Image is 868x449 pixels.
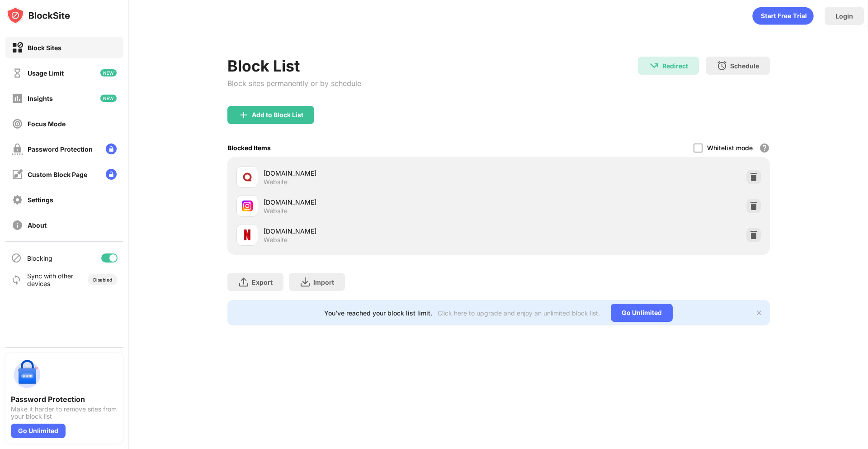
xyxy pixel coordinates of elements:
img: favicons [242,229,253,240]
div: Website [264,236,288,244]
div: Settings [28,196,53,204]
img: focus-off.svg [12,118,23,129]
div: Redirect [662,62,688,70]
div: Click here to upgrade and enjoy an unlimited block list. [438,309,600,317]
img: lock-menu.svg [106,143,117,154]
div: Focus Mode [28,120,66,128]
div: Password Protection [28,145,93,153]
img: blocking-icon.svg [11,253,22,263]
div: Schedule [730,62,759,70]
img: time-usage-off.svg [12,67,23,79]
div: Add to Block List [252,111,303,119]
img: sync-icon.svg [11,274,22,285]
img: block-on.svg [12,42,23,53]
img: about-off.svg [12,220,23,231]
img: new-icon.svg [100,95,117,102]
div: Make it harder to remove sites from your block list [11,406,118,420]
div: About [28,221,47,229]
div: Whitelist mode [707,144,753,152]
div: Website [264,207,288,215]
img: logo-blocksite.svg [6,6,70,24]
img: password-protection-off.svg [12,143,23,155]
img: settings-off.svg [12,194,23,205]
img: customize-block-page-off.svg [12,169,23,180]
img: x-button.svg [755,309,763,316]
div: Disabled [93,277,112,282]
div: animation [752,7,814,25]
div: Go Unlimited [611,304,673,322]
div: [DOMAIN_NAME] [264,226,499,236]
img: lock-menu.svg [106,169,117,180]
img: favicons [242,201,253,211]
div: Blocking [27,254,52,262]
div: [DOMAIN_NAME] [264,168,499,178]
img: push-password-protection.svg [11,358,43,391]
div: Block List [227,57,361,75]
img: insights-off.svg [12,93,23,104]
div: Password Protection [11,395,118,404]
img: new-icon.svg [100,69,117,76]
div: [DOMAIN_NAME] [264,197,499,207]
div: Blocked Items [227,144,271,152]
div: Sync with other devices [27,272,74,287]
div: Block Sites [28,44,61,52]
img: favicons [242,172,253,182]
div: Import [313,278,334,286]
div: Insights [28,95,53,102]
div: Go Unlimited [11,424,66,438]
div: Export [252,278,273,286]
div: Custom Block Page [28,171,87,178]
div: You’ve reached your block list limit. [324,309,432,317]
div: Login [835,12,853,20]
div: Usage Limit [28,69,64,77]
div: Website [264,178,288,186]
div: Block sites permanently or by schedule [227,79,361,88]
